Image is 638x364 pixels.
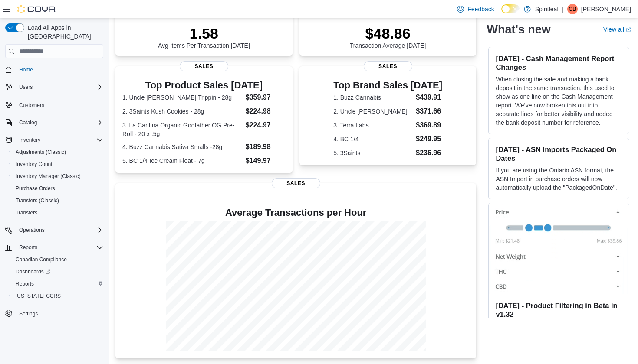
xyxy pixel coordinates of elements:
[158,25,250,42] p: 1.58
[16,100,48,110] a: Customers
[16,64,103,75] span: Home
[2,98,107,111] button: Customers
[12,183,59,194] a: Purchase Orders
[12,183,103,194] span: Purchase Orders
[16,185,55,192] span: Purchase Orders
[19,119,37,126] span: Catalog
[496,145,622,162] h3: [DATE] - ASN Imports Packaged On Dates
[12,266,103,277] span: Dashboards
[416,106,442,117] dd: $371.66
[16,82,36,92] button: Users
[180,61,228,71] span: Sales
[16,308,103,319] span: Settings
[416,120,442,130] dd: $369.89
[467,5,494,13] span: Feedback
[496,166,622,192] p: If you are using the Ontario ASN format, the ASN Import in purchase orders will now automatically...
[12,147,103,157] span: Adjustments (Classic)
[122,156,242,165] dt: 5. BC 1/4 Ice Cream Float - 7g
[333,107,412,116] dt: 2. Uncle [PERSON_NAME]
[246,106,286,117] dd: $224.98
[9,146,107,158] button: Adjustments (Classic)
[416,148,442,158] dd: $236.96
[9,158,107,170] button: Inventory Count
[122,143,242,151] dt: 4. Buzz Cannabis Sativa Smalls -28g
[19,310,38,317] span: Settings
[16,292,61,299] span: [US_STATE] CCRS
[487,23,550,36] h2: What's new
[12,254,103,265] span: Canadian Compliance
[19,66,33,73] span: Home
[12,291,103,301] span: Washington CCRS
[12,208,103,218] span: Transfers
[2,241,107,253] button: Reports
[272,178,320,188] span: Sales
[535,4,559,14] p: Spiritleaf
[12,195,62,206] a: Transfers (Classic)
[19,244,37,251] span: Reports
[16,197,59,204] span: Transfers (Classic)
[12,279,103,289] span: Reports
[19,84,33,91] span: Users
[122,107,242,116] dt: 2. 3Saints Kush Cookies - 28g
[122,121,242,138] dt: 3. La Cantina Organic Godfather OG Pre-Roll - 20 x .5g
[2,224,107,236] button: Operations
[16,161,53,168] span: Inventory Count
[569,4,576,14] span: CB
[12,291,64,301] a: [US_STATE] CCRS
[122,93,242,102] dt: 1. Uncle [PERSON_NAME] Trippin - 28g
[333,121,412,130] dt: 3. Terra Labs
[9,266,107,278] a: Dashboards
[12,147,69,157] a: Adjustments (Classic)
[9,182,107,195] button: Purchase Orders
[416,92,442,103] dd: $439.91
[567,4,578,14] div: Carson B
[581,4,631,14] p: [PERSON_NAME]
[9,170,107,182] button: Inventory Manager (Classic)
[16,209,37,216] span: Transfers
[122,208,469,218] h4: Average Transactions per Hour
[16,256,67,263] span: Canadian Compliance
[16,117,40,128] button: Catalog
[562,4,564,14] p: |
[496,54,622,71] h3: [DATE] - Cash Management Report Changes
[12,171,103,182] span: Inventory Manager (Classic)
[19,136,40,143] span: Inventory
[16,135,44,145] button: Inventory
[333,135,412,143] dt: 4. BC 1/4
[5,60,103,342] nav: Complex example
[16,242,103,253] span: Reports
[333,80,442,91] h3: Top Brand Sales [DATE]
[496,301,622,318] h3: [DATE] - Product Filtering in Beta in v1.32
[350,25,426,49] div: Transaction Average [DATE]
[9,253,107,266] button: Canadian Compliance
[16,65,36,75] a: Home
[9,290,107,302] button: [US_STATE] CCRS
[454,0,497,18] a: Feedback
[16,117,103,128] span: Catalog
[19,102,44,109] span: Customers
[16,280,34,287] span: Reports
[2,81,107,93] button: Users
[12,159,56,169] a: Inventory Count
[9,207,107,219] button: Transfers
[2,307,107,320] button: Settings
[16,225,48,235] button: Operations
[16,99,103,110] span: Customers
[19,227,45,234] span: Operations
[16,225,103,235] span: Operations
[501,13,502,14] span: Dark Mode
[12,195,103,206] span: Transfers (Classic)
[17,5,56,13] img: Cova
[16,149,66,156] span: Adjustments (Classic)
[16,82,103,92] span: Users
[12,208,41,218] a: Transfers
[24,23,103,41] span: Load All Apps in [GEOGRAPHIC_DATA]
[496,75,622,127] p: When closing the safe and making a bank deposit in the same transaction, this used to show as one...
[16,135,103,145] span: Inventory
[9,278,107,290] button: Reports
[246,142,286,152] dd: $189.98
[158,25,250,49] div: Avg Items Per Transaction [DATE]
[16,309,41,319] a: Settings
[16,173,81,180] span: Inventory Manager (Classic)
[2,63,107,76] button: Home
